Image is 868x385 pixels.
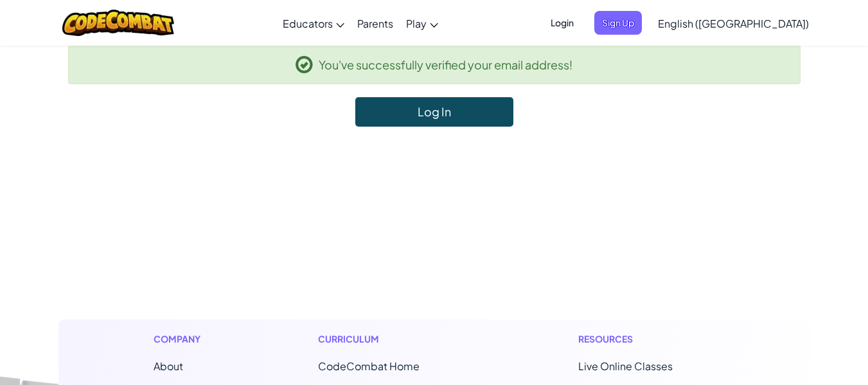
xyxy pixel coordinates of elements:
a: Log In [355,97,513,127]
h1: Resources [578,332,715,346]
a: Live Online Classes [578,359,673,373]
span: You've successfully verified your email address! [319,55,572,74]
span: CodeCombat Home [318,359,420,373]
span: English ([GEOGRAPHIC_DATA]) [658,17,809,30]
a: Play [400,6,445,40]
a: Educators [276,6,351,40]
a: Parents [351,6,400,40]
button: Sign Up [594,11,642,35]
a: English ([GEOGRAPHIC_DATA]) [651,6,815,40]
h1: Company [154,332,213,346]
img: CodeCombat logo [62,10,175,36]
a: About [154,359,183,373]
button: Login [543,11,581,35]
span: Educators [283,17,333,30]
span: Play [406,17,427,30]
h1: Curriculum [318,332,474,346]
